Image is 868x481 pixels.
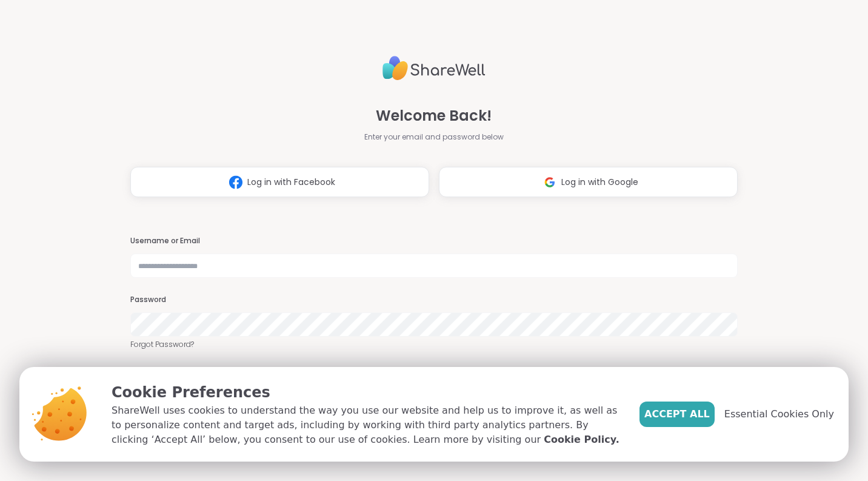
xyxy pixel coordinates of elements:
h3: Password [130,295,738,305]
span: Accept All [644,407,710,422]
button: Accept All [639,402,715,427]
span: Log in with Facebook [247,176,335,189]
span: Welcome Back! [376,105,492,127]
img: ShareWell Logomark [224,171,247,193]
img: ShareWell Logo [382,51,486,86]
p: ShareWell uses cookies to understand the way you use our website and help us to improve it, as we... [112,403,620,447]
a: Forgot Password? [130,339,738,350]
button: Log in with Facebook [130,167,429,197]
h3: Username or Email [130,236,738,246]
span: Log in with Google [561,176,638,189]
a: Cookie Policy. [544,432,619,447]
img: ShareWell Logomark [538,171,561,193]
p: Cookie Preferences [112,382,620,403]
button: Log in with Google [439,167,738,197]
span: Enter your email and password below [364,132,504,143]
span: Essential Cookies Only [724,407,834,422]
